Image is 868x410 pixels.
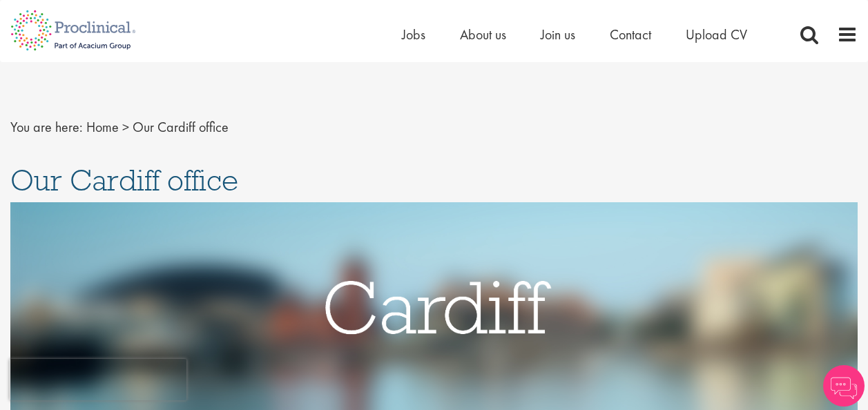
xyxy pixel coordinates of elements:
[402,26,425,43] a: Jobs
[541,26,575,43] a: Join us
[133,118,229,136] span: Our Cardiff office
[86,118,119,136] a: breadcrumb link
[10,118,83,136] span: You are here:
[122,118,129,136] span: >
[823,365,865,407] img: Chatbot
[10,162,238,199] span: Our Cardiff office
[610,26,651,43] a: Contact
[10,359,186,400] iframe: reCAPTCHA
[460,26,506,43] a: About us
[686,26,747,43] a: Upload CV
